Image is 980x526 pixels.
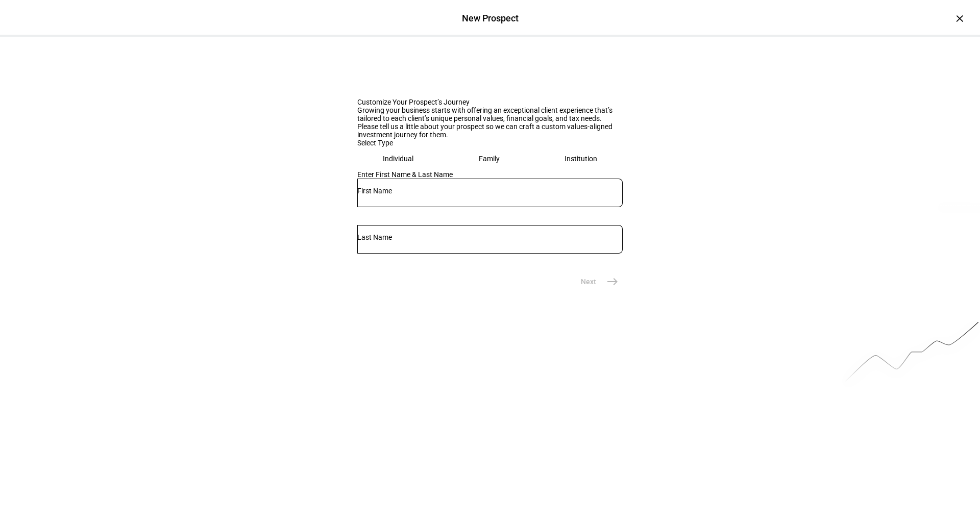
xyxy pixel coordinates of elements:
[357,233,623,241] input: Last Name
[565,155,597,163] div: Institution
[357,170,623,179] div: Enter First Name & Last Name
[479,155,500,163] div: Family
[951,10,968,27] div: ×
[357,122,623,139] div: Please tell us a little about your prospect so we can craft a custom values-aligned investment jo...
[383,155,413,163] div: Individual
[357,139,623,147] div: Select Type
[357,98,623,106] div: Customize Your Prospect’s Journey
[569,271,623,292] eth-stepper-button: Next
[357,106,623,122] div: Growing your business starts with offering an exceptional client experience that’s tailored to ea...
[357,187,623,195] input: First Name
